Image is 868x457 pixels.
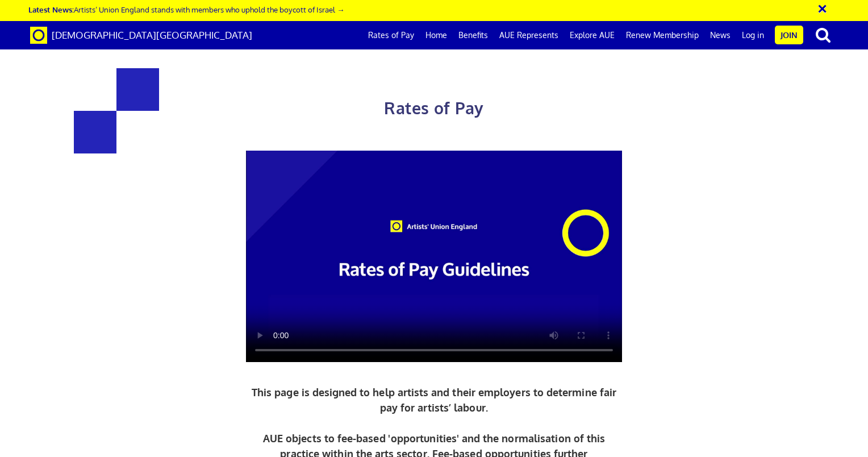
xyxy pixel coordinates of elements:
[362,21,420,49] a: Rates of Pay
[736,21,770,49] a: Log in
[52,29,252,41] span: [DEMOGRAPHIC_DATA][GEOGRAPHIC_DATA]
[28,5,344,14] a: Latest News:Artists’ Union England stands with members who uphold the boycott of Israel →
[620,21,704,49] a: Renew Membership
[494,21,564,49] a: AUE Represents
[806,23,841,47] button: search
[704,21,736,49] a: News
[384,98,483,118] span: Rates of Pay
[453,21,494,49] a: Benefits
[775,26,803,44] a: Join
[564,21,620,49] a: Explore AUE
[420,21,453,49] a: Home
[28,5,74,14] strong: Latest News:
[22,21,261,49] a: Brand [DEMOGRAPHIC_DATA][GEOGRAPHIC_DATA]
